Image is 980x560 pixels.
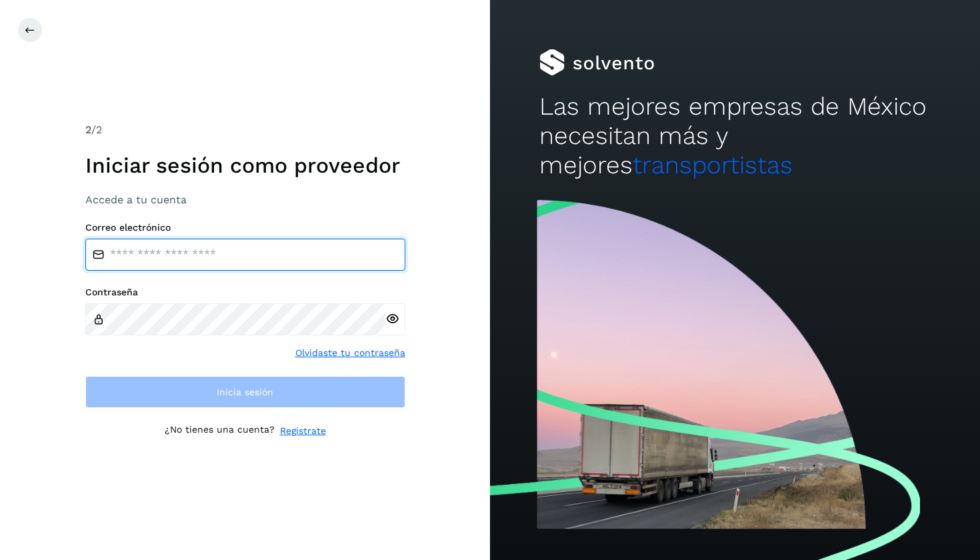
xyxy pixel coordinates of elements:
div: /2 [85,122,405,138]
h3: Accede a tu cuenta [85,193,405,206]
span: 2 [85,123,91,136]
h2: Las mejores empresas de México necesitan más y mejores [539,92,931,181]
label: Correo electrónico [85,222,405,233]
h1: Iniciar sesión como proveedor [85,153,405,178]
p: ¿No tienes una cuenta? [165,424,275,438]
span: Inicia sesión [217,387,273,397]
a: Regístrate [280,424,326,438]
label: Contraseña [85,287,405,298]
span: transportistas [633,151,793,179]
button: Inicia sesión [85,376,405,408]
a: Olvidaste tu contraseña [295,346,405,360]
